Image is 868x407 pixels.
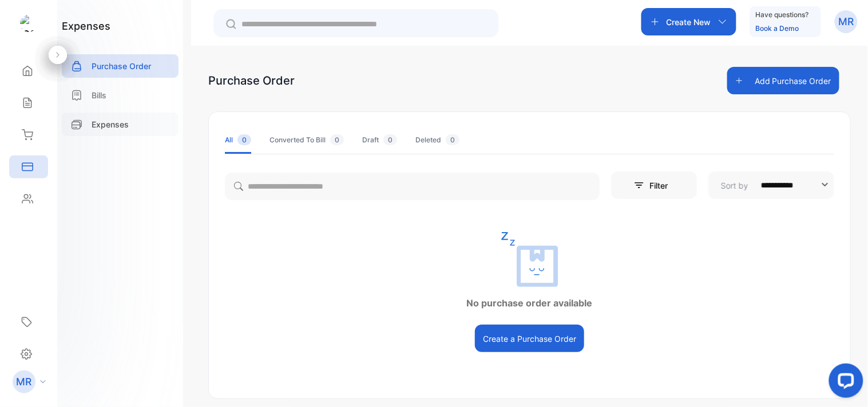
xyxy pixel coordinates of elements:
[92,89,106,101] p: Bills
[62,83,179,107] a: Bills
[62,18,110,34] h1: expenses
[839,14,854,29] p: MR
[667,16,711,28] p: Create New
[62,54,179,78] a: Purchase Order
[820,359,868,407] iframe: LiveChat chat widget
[362,135,397,145] div: Draft
[721,179,748,191] p: Sort by
[835,8,858,35] button: MR
[383,134,397,145] span: 0
[446,134,459,145] span: 0
[92,118,129,130] p: Expenses
[756,9,809,21] p: Have questions?
[269,135,344,145] div: Converted To Bill
[415,135,459,145] div: Deleted
[708,171,834,199] button: Sort by
[62,113,179,136] a: Expenses
[20,15,37,32] img: logo
[727,67,839,94] button: Add Purchase Order
[209,296,850,310] p: No purchase order available
[208,72,295,89] div: Purchase Order
[237,134,251,145] span: 0
[641,8,736,35] button: Create New
[225,135,251,145] div: All
[17,374,32,389] p: MR
[501,232,558,287] img: empty state
[92,60,151,72] p: Purchase Order
[330,134,344,145] span: 0
[475,325,584,352] button: Create a Purchase Order
[756,24,799,33] a: Book a Demo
